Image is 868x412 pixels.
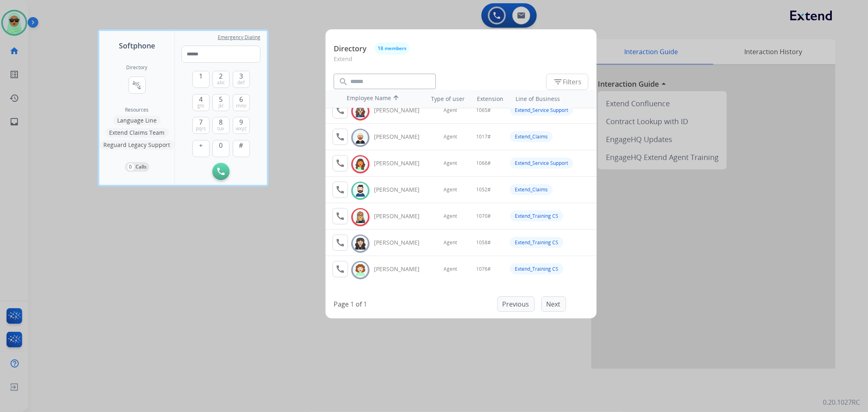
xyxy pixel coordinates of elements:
button: 9wxyz [233,117,250,134]
span: 1065# [476,107,491,114]
span: Agent [444,186,457,193]
span: 3 [239,71,243,81]
span: mno [236,103,246,109]
span: 5 [219,94,223,104]
span: abc [217,79,225,86]
img: avatar [354,264,366,276]
span: 1076# [476,266,491,272]
div: [PERSON_NAME] [374,212,429,220]
span: + [199,140,203,150]
button: 2abc [212,71,230,88]
img: call-button [217,168,225,175]
mat-icon: call [335,158,345,168]
p: Calls [136,163,147,171]
span: Agent [444,266,457,272]
mat-icon: call [335,185,345,195]
mat-icon: call [335,105,345,115]
button: 6mno [233,94,250,111]
mat-icon: filter_list [553,77,563,87]
mat-icon: connect_without_contact [132,80,142,90]
mat-icon: call [335,211,345,221]
span: tuv [218,125,225,132]
button: Filters [546,74,588,90]
button: 0Calls [125,162,149,172]
button: 18 members [375,42,409,55]
div: Extend_Service Support [510,105,573,116]
div: Extend_Training CS [510,210,563,221]
div: Extend_Service Support [510,158,573,169]
span: Agent [444,160,457,167]
p: 0.20.1027RC [823,397,860,407]
span: 4 [199,94,203,104]
span: 1017# [476,134,491,140]
div: Extend_Claims [510,184,553,195]
span: 1052# [476,186,491,193]
h2: Directory [127,64,148,71]
span: Agent [444,107,457,114]
button: 3def [233,71,250,88]
mat-icon: call [335,264,345,274]
button: Reguard Legacy Support [100,140,175,150]
button: Extend Claims Team [105,128,169,138]
div: [PERSON_NAME] [374,106,429,114]
button: 0 [212,140,230,157]
div: [PERSON_NAME] [374,186,429,194]
p: Directory [334,43,367,54]
span: ghi [197,103,204,109]
span: jkl [219,103,223,109]
div: [PERSON_NAME] [374,239,429,247]
span: 2 [219,71,223,81]
button: # [233,140,250,157]
img: avatar [354,184,366,197]
span: # [239,140,243,150]
img: avatar [354,211,366,224]
th: Employee Name [343,90,416,108]
span: Agent [444,134,457,140]
div: [PERSON_NAME] [374,159,429,167]
div: Extend_Claims [510,131,553,142]
button: 4ghi [192,94,210,111]
th: Line of Business [512,91,593,107]
mat-icon: call [335,238,345,248]
div: Extend_Training CS [510,263,563,274]
img: avatar [354,105,366,118]
span: 9 [239,117,243,127]
span: Softphone [119,40,155,51]
p: of [356,299,362,309]
div: [PERSON_NAME] [374,133,429,141]
div: Extend_Training CS [510,237,563,248]
span: Resources [125,107,149,113]
span: Agent [444,213,457,219]
img: avatar [354,237,366,250]
div: [PERSON_NAME] [374,265,429,273]
span: Agent [444,239,457,246]
p: 0 [127,163,134,171]
span: 0 [219,140,223,150]
button: 8tuv [212,117,230,134]
span: 6 [239,94,243,104]
img: avatar [354,158,366,171]
button: 7pqrs [192,117,210,134]
button: 1 [192,71,210,88]
span: 8 [219,117,223,127]
mat-icon: call [335,132,345,142]
span: 1066# [476,160,491,167]
img: avatar [354,131,366,144]
button: + [192,140,210,157]
button: 5jkl [212,94,230,111]
th: Extension [473,91,507,107]
span: 1058# [476,239,491,246]
p: Extend [334,55,588,70]
th: Type of user [420,91,469,107]
span: Emergency Dialing [218,34,260,41]
span: pqrs [196,125,206,132]
span: wxyz [236,125,247,132]
span: 1 [199,71,203,81]
span: def [238,79,245,86]
button: Language Line [113,116,161,125]
span: 1070# [476,213,491,219]
mat-icon: arrow_upward [391,94,401,104]
span: Filters [553,77,582,87]
p: Page [334,299,349,309]
span: 7 [199,117,203,127]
